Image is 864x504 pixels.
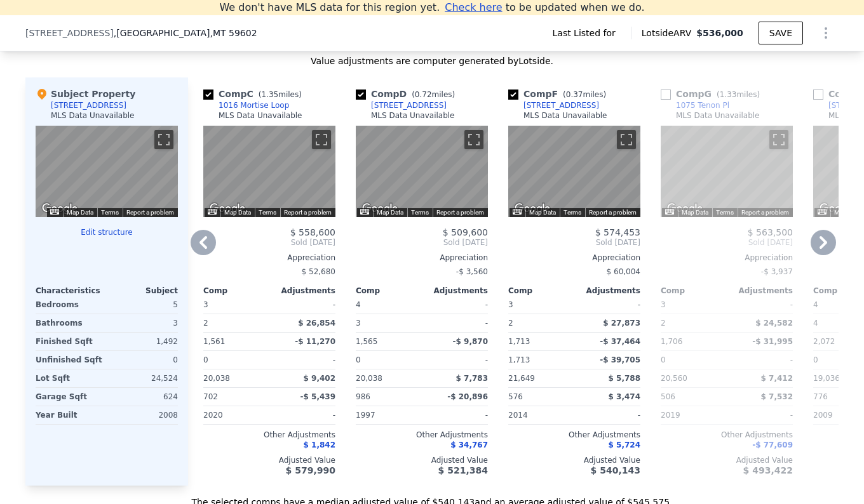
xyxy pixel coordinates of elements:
a: Terms [411,209,429,216]
span: 20,038 [356,374,382,383]
span: 20,560 [661,374,687,383]
a: 1016 Mortise Loop [203,100,289,110]
div: - [729,406,793,424]
span: $ 34,767 [450,441,488,449]
span: -$ 39,705 [600,355,640,364]
div: - [424,351,488,369]
div: MLS Data Unavailable [219,110,302,121]
div: 3 [356,314,419,332]
span: Lotside ARV [642,27,696,39]
div: - [424,406,488,424]
span: 576 [508,392,523,401]
span: $ 493,422 [743,465,793,475]
div: Adjustments [574,286,640,296]
div: Map [356,126,488,217]
button: Toggle fullscreen view [617,130,636,149]
img: Google [206,201,248,217]
span: -$ 77,609 [752,441,793,449]
div: MLS Data Unavailable [51,110,135,121]
div: Comp [356,286,422,296]
div: Other Adjustments [356,430,488,440]
div: Unfinished Sqft [36,351,104,369]
button: Map Data [224,208,251,217]
img: Google [359,201,401,217]
div: Year Built [36,406,104,424]
button: Toggle fullscreen view [769,130,788,149]
div: Street View [356,126,488,217]
div: Comp [661,286,727,296]
div: Map [203,126,335,217]
span: $ 509,600 [443,227,488,237]
button: Keyboard shortcuts [360,209,369,215]
span: $ 52,680 [302,267,335,276]
a: Open this area in Google Maps (opens a new window) [206,201,248,217]
button: Map Data [682,208,708,217]
span: 19,036 [813,374,840,383]
span: 1.35 [261,90,278,99]
div: 1997 [356,406,419,424]
span: 1,713 [508,337,530,346]
span: 2,072 [813,337,835,346]
span: 1.33 [720,90,737,99]
a: Open this area in Google Maps (opens a new window) [664,201,706,217]
div: Appreciation [661,253,793,263]
div: 0 [109,351,178,369]
a: Terms [564,209,581,216]
div: Map [508,126,640,217]
div: Adjusted Value [508,455,640,465]
span: $ 3,474 [609,392,640,401]
div: MLS Data Unavailable [371,110,455,121]
span: ( miles) [558,90,611,99]
span: $ 7,412 [761,374,793,383]
div: Garage Sqft [36,388,104,406]
span: 20,038 [203,374,230,383]
div: Appreciation [356,253,488,263]
a: Terms [259,209,276,216]
a: 1075 Tenon Pl [661,100,729,110]
div: - [577,296,640,314]
div: Characteristics [36,286,107,296]
div: MLS Data Unavailable [676,110,760,121]
span: 0 [661,355,666,364]
span: $ 60,004 [607,267,640,276]
div: - [272,406,335,424]
div: 2 [661,314,724,332]
span: $ 558,600 [290,227,335,237]
span: -$ 31,995 [752,337,793,346]
span: $ 540,143 [591,465,640,475]
div: Adjusted Value [661,455,793,465]
div: Bathrooms [36,314,104,332]
div: Street View [203,126,335,217]
span: $536,000 [696,28,743,38]
button: SAVE [759,22,803,44]
div: 2020 [203,406,267,424]
span: 776 [813,392,828,401]
div: 2008 [109,406,178,424]
span: 0 [356,355,361,364]
div: Comp D [356,88,460,100]
span: 3 [661,300,666,309]
span: 0 [203,355,208,364]
span: $ 5,724 [609,441,640,449]
span: -$ 5,439 [300,392,335,401]
img: Google [816,201,858,217]
span: $ 27,873 [603,319,640,328]
span: , MT 59602 [210,28,257,38]
span: $ 563,500 [748,227,793,237]
div: [STREET_ADDRESS] [523,100,599,110]
a: [STREET_ADDRESS] [508,100,599,110]
span: $ 579,990 [286,465,335,475]
span: 1,706 [661,337,682,346]
span: 4 [356,300,361,309]
span: $ 7,532 [761,392,793,401]
img: Google [664,201,706,217]
button: Toggle fullscreen view [154,130,173,149]
span: ( miles) [407,90,460,99]
span: $ 9,402 [304,374,335,383]
div: [STREET_ADDRESS] [51,100,126,110]
a: Report a problem [589,209,637,216]
a: Open this area in Google Maps (opens a new window) [511,201,553,217]
div: Comp [508,286,574,296]
div: Subject Property [36,88,135,100]
div: - [577,406,640,424]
